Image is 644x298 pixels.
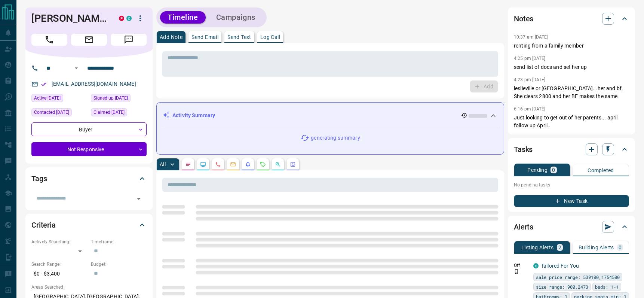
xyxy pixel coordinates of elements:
button: Open [72,64,81,73]
p: Completed [588,168,614,173]
div: Wed Sep 10 2025 [31,94,87,104]
p: $0 - $3,400 [31,268,87,280]
div: Criteria [31,216,147,234]
div: Tasks [514,140,629,158]
span: Active [DATE] [34,94,61,102]
span: size range: 900,2473 [536,283,588,291]
p: Log Call [260,34,280,40]
p: send list of docs and set her up [514,63,629,71]
button: Timeline [160,11,206,24]
p: generating summary [311,134,360,142]
h2: Alerts [514,221,533,233]
svg: Requests [260,161,266,167]
p: Pending [527,167,548,173]
p: Search Range: [31,261,87,268]
div: condos.ca [126,16,132,21]
a: [EMAIL_ADDRESS][DOMAIN_NAME] [52,81,136,87]
p: 2 [558,245,561,250]
div: Activity Summary [163,109,498,122]
svg: Push Notification Only [514,269,519,274]
p: 4:23 pm [DATE] [514,77,546,82]
p: Send Email [191,34,218,40]
p: 10:37 am [DATE] [514,34,548,40]
div: Not Responsive [31,142,147,156]
svg: Notes [185,161,191,167]
span: Contacted [DATE] [34,109,69,116]
span: Call [31,34,67,46]
div: Tags [31,170,147,188]
p: Listing Alerts [521,245,554,250]
p: Activity Summary [172,112,215,119]
button: Campaigns [209,11,263,24]
span: Claimed [DATE] [93,109,125,116]
span: beds: 1-1 [595,283,619,291]
svg: Agent Actions [290,161,296,167]
svg: Email Verified [41,82,46,87]
button: Open [134,194,144,204]
h2: Notes [514,13,533,25]
svg: Listing Alerts [245,161,251,167]
p: 4:25 pm [DATE] [514,56,546,61]
svg: Emails [230,161,236,167]
p: Add Note [160,34,183,40]
p: leslieville or [GEOGRAPHIC_DATA]...her and bf. She clears 2800 and her BF makes the same [514,85,629,100]
h1: [PERSON_NAME] [31,12,108,24]
div: Alerts [514,218,629,236]
div: Tue May 30 2023 [91,94,147,104]
p: renting from a family member [514,42,629,50]
p: Just looking to get out of her parents... april follow up April.. [514,114,629,130]
p: 6:16 pm [DATE] [514,106,546,112]
button: New Task [514,195,629,207]
p: Off [514,262,529,269]
p: Budget: [91,261,147,268]
p: Building Alerts [579,245,614,250]
p: Timeframe: [91,238,147,245]
span: Email [71,34,107,46]
p: No pending tasks [514,179,629,191]
div: Buyer [31,122,147,136]
div: Notes [514,10,629,28]
div: condos.ca [533,263,539,268]
p: All [160,162,166,167]
a: Tailored For You [541,263,579,269]
svg: Lead Browsing Activity [200,161,206,167]
h2: Criteria [31,219,56,231]
h2: Tags [31,173,47,185]
span: Signed up [DATE] [93,94,128,102]
svg: Calls [215,161,221,167]
svg: Opportunities [275,161,281,167]
div: property.ca [119,16,124,21]
div: Mon May 05 2025 [31,108,87,119]
h2: Tasks [514,143,533,155]
p: Areas Searched: [31,284,147,291]
span: sale price range: 539100,1754500 [536,273,620,281]
span: Message [111,34,147,46]
div: Thu Jan 04 2024 [91,108,147,119]
p: Actively Searching: [31,238,87,245]
p: 0 [619,245,622,250]
p: 0 [552,167,555,173]
p: Send Text [227,34,251,40]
